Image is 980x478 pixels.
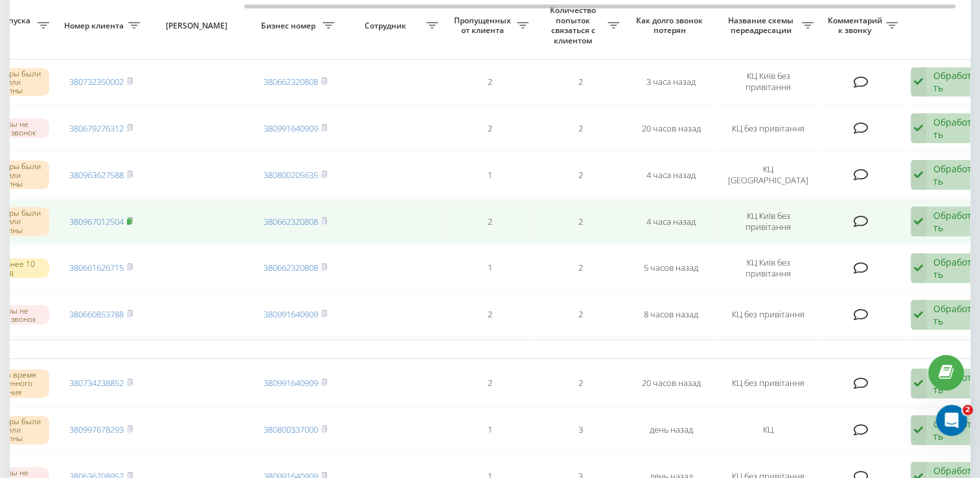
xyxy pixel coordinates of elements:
a: 380660853788 [69,308,124,320]
div: Обработать [933,256,978,280]
a: 380662320808 [264,76,318,87]
td: КЦ [716,408,820,452]
td: 2 [535,106,626,150]
td: 4 часа назад [626,153,716,197]
iframe: Intercom live chat [936,405,967,436]
a: 380991640909 [264,308,318,320]
td: 2 [444,199,535,244]
span: Бизнес номер [256,21,323,31]
a: 380800337000 [264,424,318,435]
td: 2 [535,60,626,104]
span: [PERSON_NAME] [157,21,239,31]
td: 8 часов назад [626,293,716,337]
a: 380997678293 [69,424,124,435]
td: 3 [535,408,626,452]
a: 380679276312 [69,122,124,134]
td: КЦ Київ без привітання [716,199,820,244]
a: 380662320808 [264,216,318,227]
div: Обработать [933,302,978,327]
a: 380662320808 [264,262,318,273]
a: 380661626715 [69,262,124,273]
td: КЦ без привітання [716,293,820,337]
td: 2 [535,153,626,197]
td: 2 [444,361,535,405]
td: КЦ Київ без привітання [716,246,820,290]
span: Комментарий к звонку [826,16,886,36]
a: 380991640909 [264,377,318,389]
td: КЦ без привітання [716,106,820,150]
a: 380963627588 [69,169,124,181]
td: 3 часа назад [626,60,716,104]
div: Обработать [933,209,978,234]
div: Обработать [933,116,978,141]
span: Пропущенных от клиента [451,16,517,36]
td: 2 [535,199,626,244]
td: 1 [444,246,535,290]
td: 2 [535,361,626,405]
span: 2 [963,405,973,415]
a: 380732350002 [69,76,124,87]
div: Обработать [933,163,978,187]
td: КЦ Київ без привітання [716,60,820,104]
span: Сотрудник [347,21,426,31]
div: Обработать [933,69,978,94]
td: 2 [535,246,626,290]
div: Обработать [933,418,978,442]
span: Как долго звонок потерян [636,16,706,36]
td: 1 [444,408,535,452]
td: 2 [444,60,535,104]
td: КЦ без привітання [716,361,820,405]
a: 380967012504 [69,216,124,227]
td: 2 [444,293,535,337]
td: 5 часов назад [626,246,716,290]
td: КЦ [GEOGRAPHIC_DATA] [716,153,820,197]
td: 2 [444,106,535,150]
span: Количество попыток связаться с клиентом [541,5,608,45]
td: 4 часа назад [626,199,716,244]
td: 2 [535,293,626,337]
td: 20 часов назад [626,106,716,150]
a: 380800205635 [264,169,318,181]
a: 380734238852 [69,377,124,389]
td: день назад [626,408,716,452]
span: Название схемы переадресации [723,16,802,36]
td: 20 часов назад [626,361,716,405]
span: Номер клиента [62,21,128,31]
a: 380991640909 [264,122,318,134]
td: 1 [444,153,535,197]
